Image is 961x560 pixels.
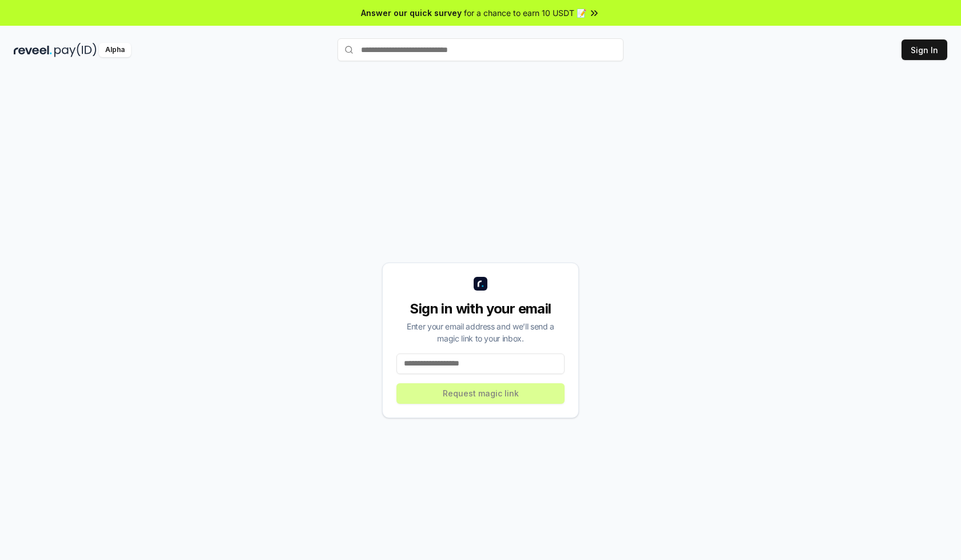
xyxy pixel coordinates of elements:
[99,43,131,57] div: Alpha
[464,7,586,19] span: for a chance to earn 10 USDT 📝
[396,320,565,344] div: Enter your email address and we’ll send a magic link to your inbox.
[361,7,462,19] span: Answer our quick survey
[396,300,565,318] div: Sign in with your email
[14,43,52,57] img: reveel_dark
[54,43,97,57] img: pay_id
[474,277,487,291] img: logo_small
[902,39,947,60] button: Sign In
